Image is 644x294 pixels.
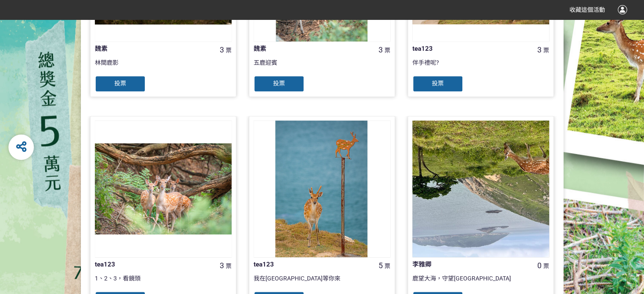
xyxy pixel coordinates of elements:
[543,47,549,54] span: 票
[114,80,126,87] span: 投票
[254,274,390,291] div: 我在[GEOGRAPHIC_DATA]等你來
[412,260,522,269] div: 李雅卿
[379,45,383,54] span: 3
[95,260,204,269] div: tea123
[273,80,285,87] span: 投票
[220,261,224,270] span: 3
[384,263,390,269] span: 票
[412,44,522,54] div: tea123
[379,261,383,270] span: 5
[226,47,232,54] span: 票
[254,260,363,269] div: tea123
[95,44,204,54] div: 魏素
[226,263,232,269] span: 票
[537,45,542,54] span: 3
[384,47,390,54] span: 票
[254,58,390,75] div: 五鹿迎賓
[254,44,363,54] div: 魏素
[432,80,444,87] span: 投票
[537,261,542,270] span: 0
[412,58,549,75] div: 伴手禮呢?
[220,45,224,54] span: 3
[95,274,232,291] div: 1、2、3，看鏡頭
[543,263,549,269] span: 票
[412,274,549,291] div: 鹿望大海，守望[GEOGRAPHIC_DATA]
[569,6,605,13] span: 收藏這個活動
[95,58,232,75] div: 林間鹿影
